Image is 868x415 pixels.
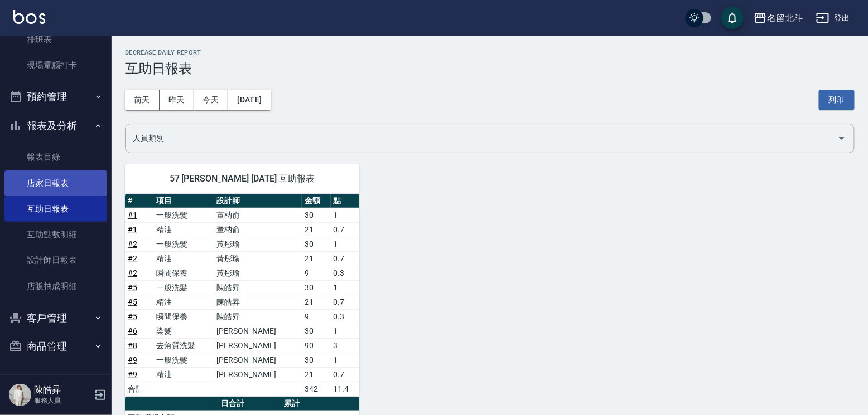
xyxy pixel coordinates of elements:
a: 互助點數明細 [4,222,107,247]
a: #1 [128,211,137,219]
td: 0.3 [331,266,359,280]
td: 21 [302,367,330,382]
table: a dense table [125,194,359,397]
td: 精油 [153,295,214,309]
td: 30 [302,237,330,251]
th: 設計師 [214,194,302,208]
td: 90 [302,338,330,353]
img: Logo [13,10,45,24]
a: #5 [128,283,137,292]
td: 董枘俞 [214,208,302,222]
th: 日合計 [218,397,281,411]
td: 21 [302,251,330,266]
a: #5 [128,297,137,306]
button: 今天 [194,90,229,110]
td: [PERSON_NAME] [214,324,302,338]
td: 陳皓昇 [214,295,302,309]
th: 項目 [153,194,214,208]
a: 互助日報表 [4,196,107,222]
td: 342 [302,382,330,396]
button: 客戶管理 [4,304,107,333]
td: 0.3 [331,309,359,324]
td: 30 [302,280,330,295]
a: #2 [128,240,137,248]
h2: Decrease Daily Report [125,49,855,56]
td: 0.7 [331,222,359,237]
h5: 陳皓昇 [34,384,91,396]
button: 前天 [125,90,160,110]
th: # [125,194,153,208]
button: 昨天 [160,90,194,110]
td: [PERSON_NAME] [214,353,302,367]
button: save [721,7,744,29]
button: 列印 [819,90,855,110]
td: 陳皓昇 [214,280,302,295]
p: 服務人員 [34,396,91,406]
button: [DATE] [228,90,271,110]
td: 9 [302,309,330,324]
td: 0.7 [331,367,359,382]
td: 30 [302,208,330,222]
a: 現場電腦打卡 [4,52,107,78]
img: Person [9,384,31,406]
td: 董枘俞 [214,222,302,237]
button: Open [833,129,851,147]
td: 0.7 [331,251,359,266]
th: 點 [331,194,359,208]
td: 1 [331,208,359,222]
a: #9 [128,370,137,379]
th: 金額 [302,194,330,208]
td: 黃彤瑜 [214,251,302,266]
td: 瞬間保養 [153,309,214,324]
td: 1 [331,237,359,251]
button: 商品管理 [4,332,107,361]
a: #2 [128,254,137,263]
a: 設計師日報表 [4,247,107,273]
td: 精油 [153,367,214,382]
td: 黃彤瑜 [214,266,302,280]
td: 去角質洗髮 [153,338,214,353]
td: 合計 [125,382,153,396]
a: 店家日報表 [4,170,107,196]
td: 30 [302,353,330,367]
a: #5 [128,312,137,321]
a: #8 [128,341,137,350]
input: 人員名稱 [130,129,833,148]
td: 21 [302,222,330,237]
button: 名留北斗 [749,7,807,30]
td: 一般洗髮 [153,280,214,295]
a: 店販抽成明細 [4,274,107,299]
td: 染髮 [153,324,214,338]
td: 瞬間保養 [153,266,214,280]
a: #6 [128,326,137,335]
td: 陳皓昇 [214,309,302,324]
td: 0.7 [331,295,359,309]
td: 精油 [153,251,214,266]
td: 9 [302,266,330,280]
td: [PERSON_NAME] [214,367,302,382]
td: 21 [302,295,330,309]
span: 57 [PERSON_NAME] [DATE] 互助報表 [138,173,346,184]
th: 累計 [281,397,359,411]
div: 名留北斗 [767,11,803,25]
a: 排班表 [4,27,107,52]
td: 黃彤瑜 [214,237,302,251]
td: [PERSON_NAME] [214,338,302,353]
td: 1 [331,280,359,295]
a: 報表目錄 [4,144,107,170]
h3: 互助日報表 [125,61,855,76]
td: 一般洗髮 [153,237,214,251]
button: 登出 [812,8,855,28]
td: 一般洗髮 [153,208,214,222]
td: 1 [331,353,359,367]
td: 精油 [153,222,214,237]
td: 11.4 [331,382,359,396]
td: 一般洗髮 [153,353,214,367]
td: 3 [331,338,359,353]
td: 30 [302,324,330,338]
td: 1 [331,324,359,338]
a: #2 [128,268,137,277]
button: 預約管理 [4,82,107,111]
button: 報表及分析 [4,111,107,140]
a: #1 [128,225,137,234]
